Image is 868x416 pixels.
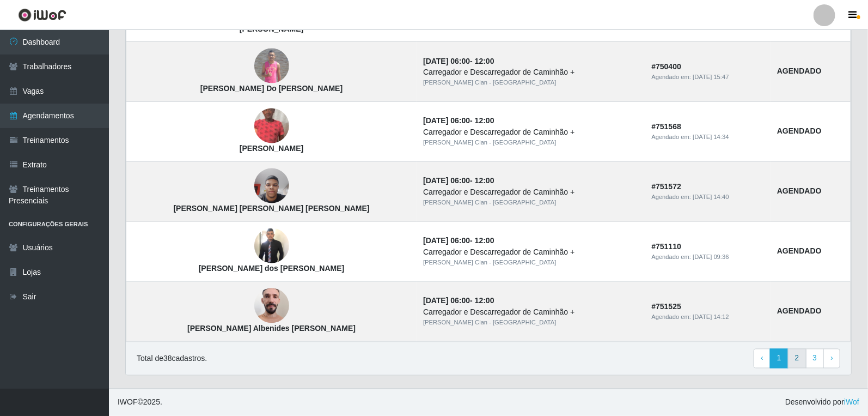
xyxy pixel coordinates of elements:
[423,127,638,138] div: Carregador e Descarregador de Caminhão +
[423,237,494,245] strong: -
[785,397,859,408] span: Desenvolvido por
[423,117,470,125] time: [DATE] 06:00
[187,324,356,333] strong: [PERSON_NAME] Albenides [PERSON_NAME]
[777,187,822,196] strong: AGENDADO
[423,67,638,79] div: Carregador e Descarregador de Caminhão +
[18,8,66,22] img: CoreUI Logo
[652,183,682,191] strong: # 751572
[788,349,806,369] a: 2
[693,314,729,321] time: [DATE] 14:12
[652,123,682,131] strong: # 751568
[423,297,494,305] strong: -
[761,354,763,363] span: ‹
[475,177,494,185] time: 12:00
[423,79,638,88] div: [PERSON_NAME] Clan - [GEOGRAPHIC_DATA]
[652,73,765,82] div: Agendado em:
[137,353,207,365] p: Total de 38 cadastros.
[423,177,494,185] strong: -
[844,398,859,407] a: iWof
[423,247,638,258] div: Carregador e Descarregador de Caminhão +
[652,303,682,311] strong: # 751525
[754,349,771,369] a: Previous
[693,74,729,81] time: [DATE] 15:47
[423,307,638,318] div: Carregador e Descarregador de Caminhão +
[652,133,765,142] div: Agendado em:
[423,117,494,125] strong: -
[806,349,824,369] a: 3
[423,57,494,65] strong: -
[693,134,729,141] time: [DATE] 14:34
[423,297,470,305] time: [DATE] 06:00
[423,198,638,208] div: [PERSON_NAME] Clan - [GEOGRAPHIC_DATA]
[254,49,289,83] img: Jeferson Marinho Do Nascimento
[254,88,289,165] img: Erivan Pereira da Cunha
[423,138,638,148] div: [PERSON_NAME] Clan - [GEOGRAPHIC_DATA]
[423,318,638,328] div: [PERSON_NAME] Clan - [GEOGRAPHIC_DATA]
[652,313,765,322] div: Agendado em:
[423,237,470,245] time: [DATE] 06:00
[423,57,470,65] time: [DATE] 06:00
[475,297,494,305] time: 12:00
[475,237,494,245] time: 12:00
[652,63,682,71] strong: # 750400
[777,127,822,136] strong: AGENDADO
[118,397,162,408] span: © 2025 .
[823,349,840,369] a: Next
[830,354,833,363] span: ›
[754,349,840,369] nav: pagination
[200,85,343,93] strong: [PERSON_NAME] Do [PERSON_NAME]
[254,163,289,209] img: Luís Fernando Santos Ribeiro de Lima
[423,187,638,198] div: Carregador e Descarregador de Caminhão +
[652,253,765,262] div: Agendado em:
[199,264,345,273] strong: [PERSON_NAME] dos [PERSON_NAME]
[475,57,494,65] time: 12:00
[423,258,638,268] div: [PERSON_NAME] Clan - [GEOGRAPHIC_DATA]
[693,254,729,261] time: [DATE] 09:36
[254,283,289,329] img: José Albenides Pereira
[423,177,470,185] time: [DATE] 06:00
[652,193,765,202] div: Agendado em:
[652,243,682,251] strong: # 751110
[693,194,729,201] time: [DATE] 14:40
[777,307,822,316] strong: AGENDADO
[118,398,138,407] span: IWOF
[475,117,494,125] time: 12:00
[777,247,822,256] strong: AGENDADO
[254,227,289,265] img: Edvaldo Pereira dos Santos
[777,67,822,76] strong: AGENDADO
[240,144,303,153] strong: [PERSON_NAME]
[770,349,788,369] a: 1
[174,204,370,213] strong: [PERSON_NAME] [PERSON_NAME] [PERSON_NAME]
